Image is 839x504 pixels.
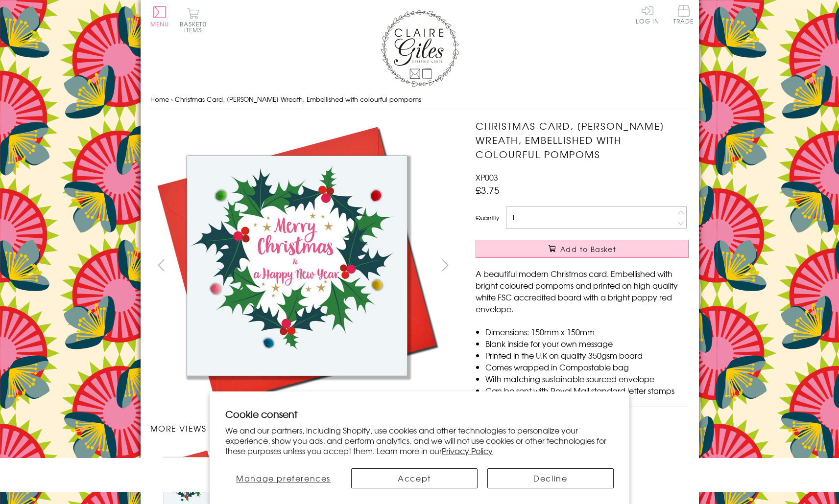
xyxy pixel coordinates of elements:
[487,468,614,488] button: Decline
[236,472,331,484] span: Manage preferences
[476,213,499,222] label: Quantity
[150,254,172,276] button: prev
[476,119,689,161] h1: Christmas Card, [PERSON_NAME] Wreath, Embellished with colourful pompoms
[381,10,459,87] img: Claire Giles Greetings Cards
[150,422,456,434] h3: More views
[636,5,659,24] a: Log In
[673,5,694,24] span: Trade
[225,468,341,488] button: Manage preferences
[351,468,478,488] button: Accept
[560,244,616,254] span: Add to Basket
[150,20,169,28] span: Menu
[476,268,689,315] p: A beautiful modern Christmas card. Embellished with bright coloured pompoms and printed on high q...
[673,5,694,26] a: Trade
[180,8,207,33] button: Basket0 items
[434,254,456,276] button: next
[456,119,750,365] img: Christmas Card, Holly Wreath, Embellished with colourful pompoms
[485,349,689,361] li: Printed in the U.K on quality 350gsm board
[476,240,689,258] button: Add to Basket
[150,6,169,27] button: Menu
[184,20,207,34] span: 0 items
[150,90,689,110] nav: breadcrumbs
[175,94,421,104] span: Christmas Card, [PERSON_NAME] Wreath, Embellished with colourful pompoms
[485,373,689,385] li: With matching sustainable sourced envelope
[171,94,173,104] span: ›
[225,425,614,456] p: We and our partners, including Shopify, use cookies and other technologies to personalize your ex...
[485,361,689,373] li: Comes wrapped in Compostable bag
[225,407,614,421] h2: Cookie consent
[150,94,169,104] a: Home
[150,119,444,412] img: Christmas Card, Holly Wreath, Embellished with colourful pompoms
[485,326,689,338] li: Dimensions: 150mm x 150mm
[476,171,498,183] span: XP003
[485,338,689,349] li: Blank inside for your own message
[485,385,689,396] li: Can be sent with Royal Mail standard letter stamps
[442,445,493,457] a: Privacy Policy
[476,183,500,197] span: £3.75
